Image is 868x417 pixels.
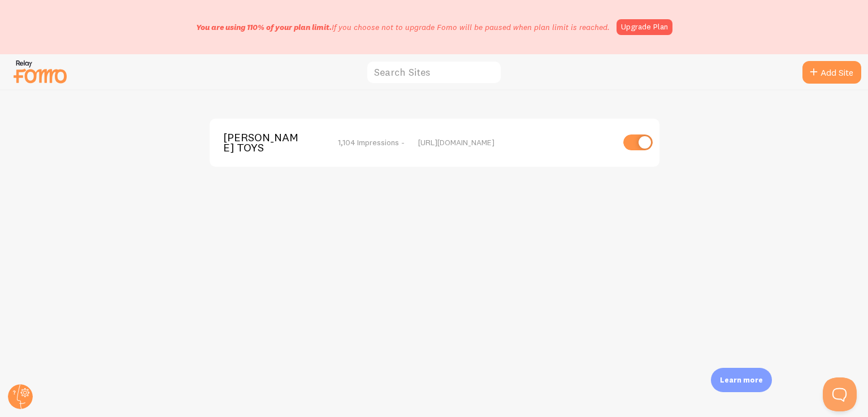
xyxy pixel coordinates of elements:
[223,132,314,153] span: [PERSON_NAME] TOYS
[12,57,68,86] img: fomo-relay-logo-orange.svg
[418,137,613,147] div: [URL][DOMAIN_NAME]
[711,368,772,392] div: Learn more
[196,21,610,33] p: If you choose not to upgrade Fomo will be paused when plan limit is reached.
[338,137,405,147] span: 1,104 Impressions -
[720,375,763,385] p: Learn more
[617,19,672,35] a: Upgrade Plan
[823,377,857,411] iframe: Help Scout Beacon - Open
[196,22,332,32] span: You are using 110% of your plan limit.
